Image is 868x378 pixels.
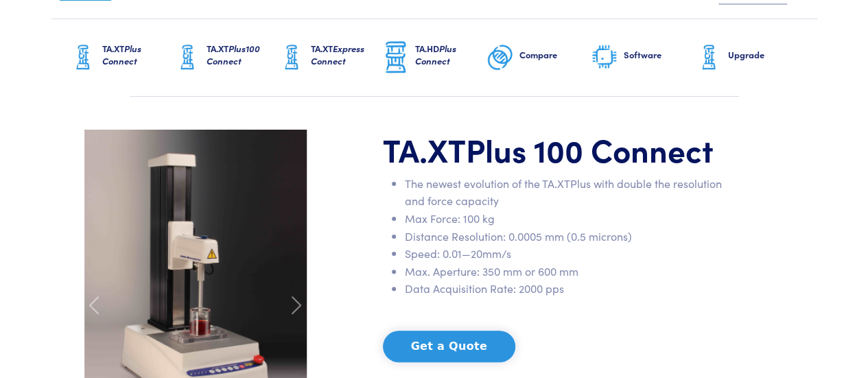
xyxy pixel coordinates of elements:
[102,43,174,67] h6: TA.XT
[102,42,141,67] span: Plus Connect
[519,49,591,61] h6: Compare
[278,40,305,75] img: ta-xt-graphic.png
[174,40,201,75] img: ta-xt-graphic.png
[415,43,486,67] h6: TA.HD
[311,42,364,67] span: Express Connect
[695,19,799,96] a: Upgrade
[405,263,725,281] li: Max. Aperture: 350 mm or 600 mm
[405,175,725,210] li: The newest evolution of the TA.XTPlus with double the resolution and force capacity
[466,127,714,171] span: Plus 100 Connect
[486,40,514,75] img: compare-graphic.png
[207,43,278,67] h6: TA.XT
[69,40,97,75] img: ta-xt-graphic.png
[207,42,260,67] span: Plus100 Connect
[383,331,515,362] button: Get a Quote
[69,19,174,96] a: TA.XTPlus Connect
[405,228,725,246] li: Distance Resolution: 0.0005 mm (0.5 microns)
[405,280,725,298] li: Data Acquisition Rate: 2000 pps
[591,19,695,96] a: Software
[405,210,725,228] li: Max Force: 100 kg
[382,19,486,96] a: TA.HDPlus Connect
[311,43,382,67] h6: TA.XT
[624,49,695,61] h6: Software
[591,43,618,72] img: software-graphic.png
[382,40,410,75] img: ta-hd-graphic.png
[278,19,382,96] a: TA.XTExpress Connect
[415,42,456,67] span: Plus Connect
[728,49,799,61] h6: Upgrade
[695,40,723,75] img: ta-xt-graphic.png
[383,130,725,169] h1: TA.XT
[174,19,278,96] a: TA.XTPlus100 Connect
[486,19,591,96] a: Compare
[405,245,725,263] li: Speed: 0.01—20mm/s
